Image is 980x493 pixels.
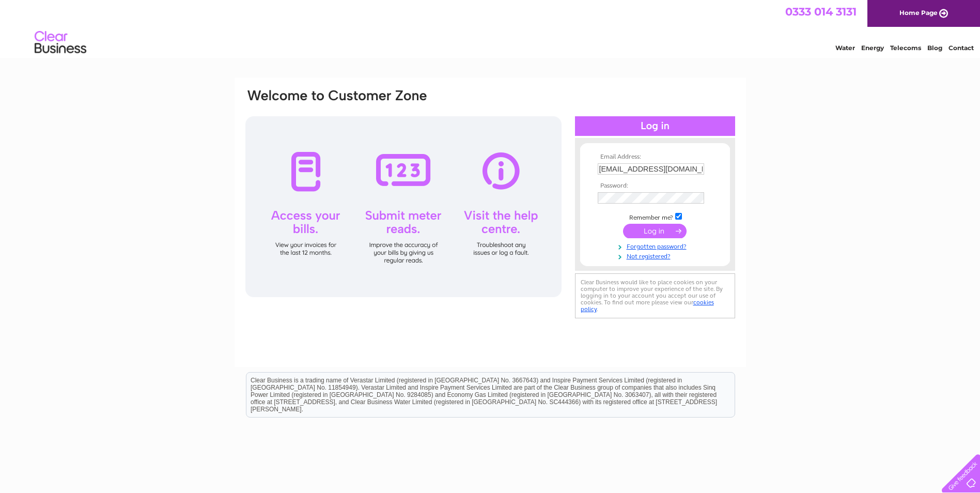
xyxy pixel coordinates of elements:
[246,6,735,50] div: Clear Business is a trading name of Verastar Limited (registered in [GEOGRAPHIC_DATA] No. 3667643...
[623,224,687,238] input: Submit
[581,299,714,313] a: cookies policy
[948,44,974,52] a: Contact
[595,153,715,161] th: Email Address:
[575,273,735,318] div: Clear Business would like to place cookies on your computer to improve your experience of the sit...
[890,44,921,52] a: Telecoms
[595,182,715,190] th: Password:
[927,44,942,52] a: Blog
[835,44,855,52] a: Water
[598,251,715,260] a: Not registered?
[598,241,715,251] a: Forgotten password?
[785,5,857,18] a: 0333 014 3131
[595,211,715,222] td: Remember me?
[34,27,87,58] img: logo.png
[861,44,884,52] a: Energy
